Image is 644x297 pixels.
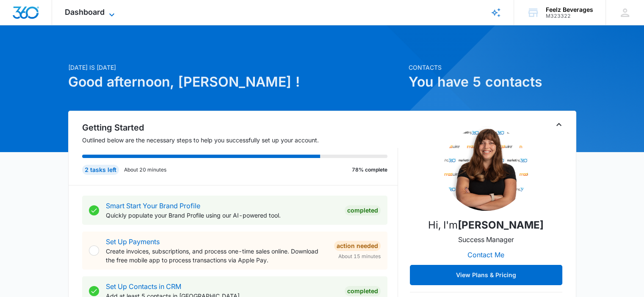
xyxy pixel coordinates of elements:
p: Hi, I'm [428,218,544,233]
div: account id [546,13,593,19]
h2: Getting Started [82,121,398,134]
p: Success Manager [458,234,514,245]
button: Contact Me [459,245,513,265]
p: Quickly populate your Brand Profile using our AI-powered tool. [106,211,338,220]
p: Outlined below are the necessary steps to help you successfully set up your account. [82,136,398,144]
a: Set Up Payments [106,237,160,246]
div: Completed [345,205,381,215]
p: 78% complete [352,166,387,174]
div: Completed [345,286,381,296]
a: Set Up Contacts in CRM [106,282,181,291]
a: Smart Start Your Brand Profile [106,202,200,210]
button: Toggle Collapse [554,120,564,130]
div: 2 tasks left [82,165,119,175]
p: About 20 minutes [124,166,166,174]
p: Contacts [409,63,576,72]
div: Action Needed [334,241,381,251]
button: View Plans & Pricing [410,265,562,285]
img: Bridget Kennedy [444,126,528,211]
p: [DATE] is [DATE] [68,63,404,72]
div: account name [546,6,593,13]
span: About 15 minutes [338,253,381,260]
span: Dashboard [65,8,105,16]
h1: You have 5 contacts [409,72,576,92]
strong: [PERSON_NAME] [458,219,544,231]
h1: Good afternoon, [PERSON_NAME] ! [68,72,404,92]
p: Create invoices, subscriptions, and process one-time sales online. Download the free mobile app t... [106,247,327,264]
